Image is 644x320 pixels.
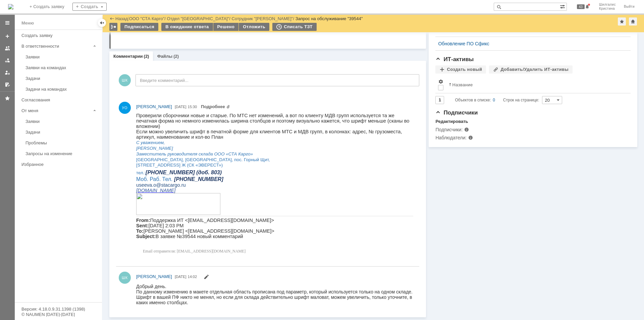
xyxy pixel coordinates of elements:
[2,55,13,66] a: Заявки в моей ответственности
[19,95,101,105] a: Согласования
[23,62,101,73] a: Заявки на командах
[25,130,98,135] div: Задачи
[98,19,106,27] div: Скрыть меню
[21,312,95,317] div: © NAUMEN [DATE]-[DATE]
[296,16,363,21] div: Запрос на обслуживание "39544"
[7,136,109,141] span: Email отправителя: [EMAIL_ADDRESS][DOMAIN_NAME]
[17,113,20,119] span: o
[136,103,172,110] a: [PERSON_NAME]
[25,70,44,75] span: stacargo
[38,107,87,113] span: [PHONE_NUMBER]
[435,127,503,132] div: Подписчики:
[577,4,585,9] span: 43
[232,16,293,21] a: Сотрудник "[PERSON_NAME]"
[2,79,13,90] a: Мои согласования
[438,79,443,84] span: Настройки
[129,16,165,21] a: ООО "СТА Карго"
[72,3,107,11] div: Создать
[136,104,172,109] span: [PERSON_NAME]
[25,76,98,81] div: Задачи
[21,97,98,102] div: Согласования
[23,73,101,84] a: Задачи
[435,56,474,62] span: ИТ-активы
[599,7,616,11] span: Кристина
[435,119,468,124] div: Редактировать
[20,70,25,75] span: @
[435,135,503,140] div: Наблюдатели:
[175,105,186,109] span: [DATE]
[204,275,209,280] span: Редактировать
[169,16,231,21] b: ПФ_СборочныйЛистМТС.
[438,41,623,46] a: Обновление ПО Сфикс
[20,113,25,119] span: @
[232,16,296,21] div: /
[2,43,13,54] a: Заявки на командах
[167,16,232,21] div: /
[175,275,186,279] span: [DATE]
[167,16,229,21] a: Отдел "[GEOGRAPHIC_DATA]"
[446,76,625,93] th: Название
[21,19,34,27] div: Меню
[144,54,149,59] div: (2)
[119,74,131,86] span: ШК
[493,96,495,104] div: 0
[35,63,38,69] i: .
[8,4,13,9] a: Перейти на домашнюю страницу
[19,30,101,41] a: Создать заявку
[21,33,98,38] div: Создать заявку
[17,70,20,75] span: o
[136,273,172,280] a: [PERSON_NAME]
[109,23,117,31] div: Работа с массовостью
[455,98,491,102] span: Объектов в списке:
[9,101,86,106] span: [PHONE_NUMBER] (доб. 803)
[23,52,101,62] a: Заявки
[21,44,91,49] div: В ответственности
[25,65,98,70] div: Заявки на командах
[2,67,13,78] a: Мои заявки
[45,70,50,75] span: ru
[25,140,98,145] div: Проблемы
[452,82,473,87] div: Название
[21,162,91,167] div: Избранное
[25,119,98,124] div: Заявки
[21,307,95,311] div: Версия: 4.18.0.9.31.1398 (1398)
[629,17,637,26] div: Сделать домашней страницей
[113,54,143,59] a: Комментарии
[188,105,197,109] span: 15:30
[35,107,38,113] i: .
[173,54,179,59] div: (2)
[188,275,197,279] span: 14:02
[23,148,101,159] a: Запросы на изменение
[16,113,17,119] span: .
[25,113,44,119] span: stacargo
[136,274,172,279] span: [PERSON_NAME]
[44,113,45,119] span: .
[455,96,539,104] i: Строк на странице:
[23,138,101,148] a: Проблемы
[44,70,45,75] span: .
[23,84,101,94] a: Задачи на командах
[8,4,13,9] img: logo
[38,63,87,69] span: [PHONE_NUMBER]
[23,127,101,137] a: Задачи
[435,109,478,116] span: Подписчики
[201,104,230,109] a: Прикреплены файлы: doc10896520250904160854.pdf, doc10896620250904161302.pdf
[45,113,50,119] span: ru
[23,116,101,127] a: Заявки
[599,3,616,7] span: Шилгалис
[618,17,626,26] div: Добавить в избранное
[2,31,13,42] a: Создать заявку
[16,70,17,75] span: .
[157,54,172,59] a: Файлы
[560,3,567,9] span: Расширенный поиск
[25,54,98,59] div: Заявки
[115,16,128,21] a: Назад
[25,87,98,92] div: Задачи на командах
[21,108,91,113] div: От меня
[129,16,167,21] div: /
[9,57,86,62] span: [PHONE_NUMBER] (доб. 803)
[128,16,129,21] div: |
[25,151,98,156] div: Запросы на изменение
